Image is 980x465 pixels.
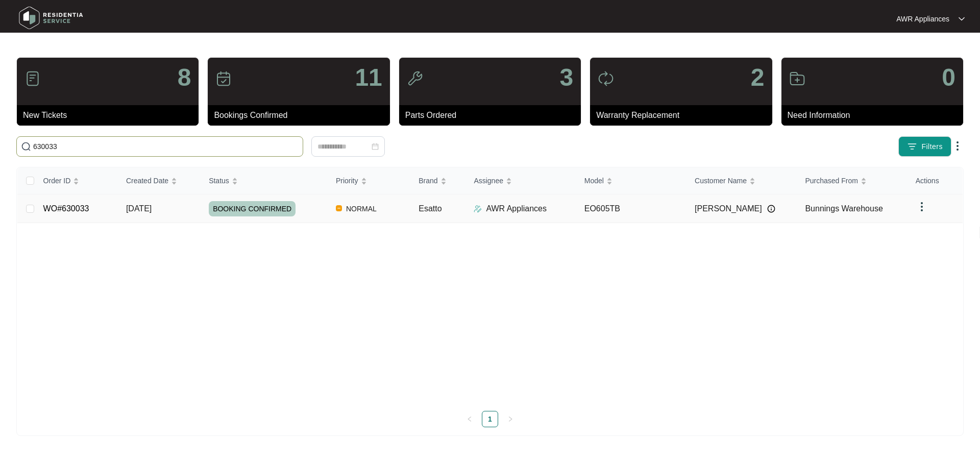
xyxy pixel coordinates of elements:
span: Brand [419,175,437,186]
span: Order ID [43,175,71,186]
span: Model [584,175,604,186]
img: icon [598,70,614,87]
button: filter iconFilters [898,136,951,157]
img: icon [407,70,423,87]
span: NORMAL [342,203,381,215]
button: right [502,411,519,427]
li: Next Page [502,411,519,427]
p: 3 [559,65,573,90]
span: Purchased From [805,175,857,186]
span: Bunnings Warehouse [805,204,883,213]
span: [PERSON_NAME] [695,203,762,215]
a: WO#630033 [43,204,89,213]
span: left [467,416,473,422]
p: 8 [178,65,191,90]
span: Status [209,175,229,186]
li: 1 [482,411,498,427]
th: Model [576,167,687,194]
p: 2 [751,65,765,90]
p: AWR Appliances [486,203,547,215]
img: filter icon [907,141,917,152]
p: Warranty Replacement [596,109,772,121]
p: 11 [355,65,382,90]
p: Bookings Confirmed [214,109,389,121]
a: 1 [482,411,498,427]
th: Order ID [35,167,118,194]
td: EO605TB [576,194,687,223]
img: icon [215,70,232,87]
span: Priority [336,175,358,186]
span: [DATE] [126,204,152,213]
img: dropdown arrow [916,201,928,213]
img: residentia service logo [15,3,87,33]
input: Search by Order Id, Assignee Name, Customer Name, Brand and Model [33,141,299,152]
img: Assigner Icon [474,205,482,213]
p: Need Information [788,109,963,121]
th: Actions [908,167,963,194]
img: dropdown arrow [959,16,965,21]
th: Brand [410,167,465,194]
th: Purchased From [797,167,907,194]
li: Previous Page [461,411,478,427]
img: dropdown arrow [951,140,964,152]
button: left [461,411,478,427]
th: Customer Name [687,167,797,194]
span: Created Date [126,175,168,186]
th: Status [201,167,328,194]
img: Info icon [767,205,775,213]
th: Priority [328,167,410,194]
p: New Tickets [23,109,199,121]
span: Esatto [419,204,442,213]
img: search-icon [21,141,31,152]
img: icon [789,70,805,87]
span: right [507,416,513,422]
p: AWR Appliances [896,14,949,24]
img: Vercel Logo [336,205,342,211]
th: Assignee [465,167,576,194]
img: icon [24,70,41,87]
span: Assignee [474,175,503,186]
p: Parts Ordered [405,109,581,121]
span: Filters [921,141,943,152]
span: Customer Name [695,175,747,186]
p: 0 [942,65,955,90]
span: BOOKING CONFIRMED [209,201,296,216]
th: Created Date [118,167,201,194]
